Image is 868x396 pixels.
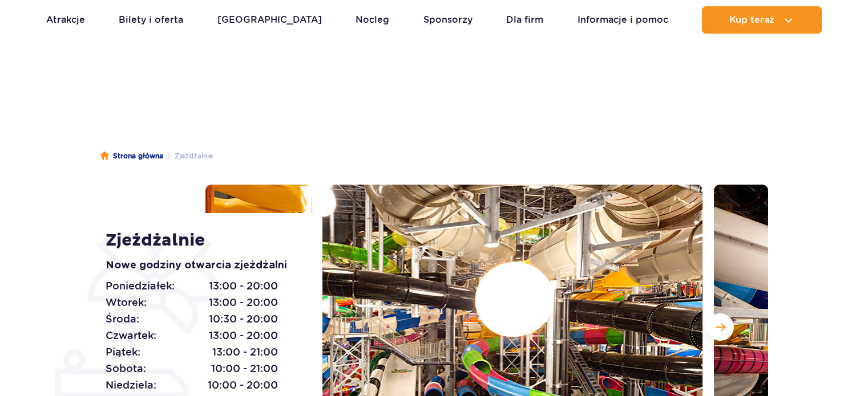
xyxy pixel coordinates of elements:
[46,6,85,34] a: Atrakcje
[106,328,156,344] span: Czwartek:
[209,328,278,344] span: 13:00 - 20:00
[106,377,156,393] span: Niedziela:
[119,6,183,34] a: Bilety i oferta
[209,278,278,294] span: 13:00 - 20:00
[729,15,774,25] span: Kup teraz
[106,258,297,273] p: Nowe godziny otwarcia zjeżdżalni
[106,278,175,294] span: Poniedziałek:
[212,344,278,360] span: 13:00 - 21:00
[506,6,543,34] a: Dla firm
[100,150,163,162] a: Strona główna
[106,295,147,311] span: Wtorek:
[106,311,139,327] span: Środa:
[356,6,389,34] a: Nocleg
[106,361,146,377] span: Sobota:
[578,6,668,34] a: Informacje i pomoc
[208,377,278,393] span: 10:00 - 20:00
[217,6,322,34] a: [GEOGRAPHIC_DATA]
[423,6,473,34] a: Sponsorzy
[106,230,297,251] h1: Zjeżdżalnie
[209,311,278,327] span: 10:30 - 20:00
[106,344,140,360] span: Piątek:
[163,150,213,162] li: Zjeżdżalnie
[706,313,734,341] button: Następny slajd
[209,295,278,311] span: 13:00 - 20:00
[702,6,822,34] button: Kup teraz
[211,361,278,377] span: 10:00 - 21:00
